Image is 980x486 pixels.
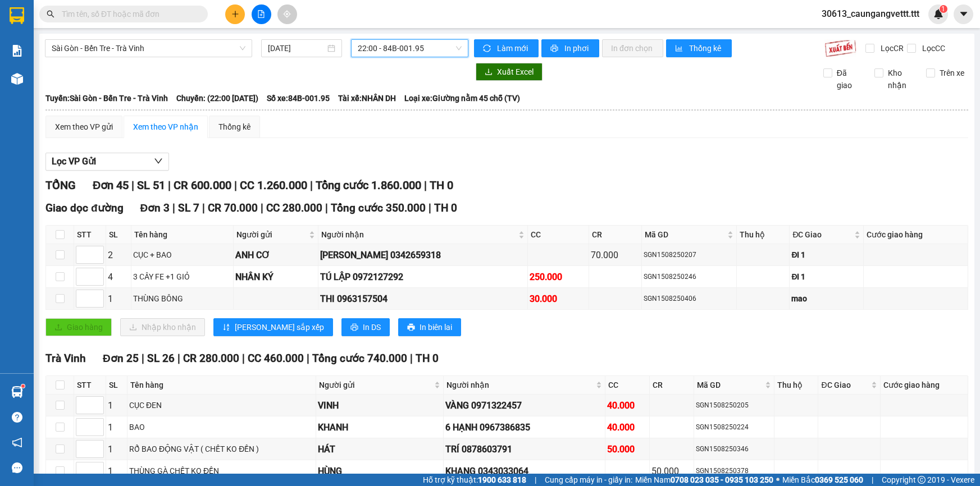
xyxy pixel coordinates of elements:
[202,201,205,214] span: |
[642,244,737,266] td: SGN1508250207
[133,121,198,133] div: Xem theo VP nhận
[689,42,723,54] span: Thống kê
[320,248,526,262] div: [PERSON_NAME] 0342659318
[129,421,314,433] div: BAO
[694,416,774,438] td: SGN1508250224
[954,4,973,24] button: caret-down
[497,66,534,78] span: Xuất Excel
[74,226,106,244] th: STT
[821,379,868,391] span: ĐC Giao
[236,228,307,241] span: Người gửi
[331,201,426,214] span: Tổng cước 350.000
[183,352,239,365] span: CR 280.000
[813,7,928,21] span: 30613_caungangvettt.ttt
[129,399,314,411] div: CỤC ĐEN
[666,39,732,57] button: bar-chartThống kê
[564,42,590,54] span: In phơi
[234,178,237,192] span: |
[338,92,396,104] span: Tài xế: NHÂN DH
[483,44,493,53] span: sync
[445,442,604,456] div: TRÍ 0878603791
[257,10,265,18] span: file-add
[174,178,231,192] span: CR 600.000
[137,178,165,192] span: SL 51
[172,201,175,214] span: |
[319,379,432,391] span: Người gửi
[208,201,258,214] span: CR 70.000
[283,10,291,18] span: aim
[694,438,774,460] td: SGN1508250346
[45,94,168,103] b: Tuyến: Sài Gòn - Bến Tre - Trà Vinh
[52,154,96,168] span: Lọc VP Gửi
[310,178,313,192] span: |
[645,228,726,241] span: Mã GD
[918,42,947,54] span: Lọc CC
[530,270,587,284] div: 250.000
[791,292,861,305] div: mao
[235,270,316,284] div: NHÂN KÝ
[589,226,642,244] th: CR
[445,464,604,478] div: KHANG 0343033064
[815,475,863,484] strong: 0369 525 060
[363,321,381,333] span: In DS
[93,178,129,192] span: Đơn 45
[485,68,493,77] span: download
[108,292,129,306] div: 1
[407,323,415,332] span: printer
[21,384,25,388] sup: 1
[62,8,194,20] input: Tìm tên, số ĐT hoặc mã đơn
[325,201,328,214] span: |
[45,352,86,365] span: Trà Vinh
[74,376,106,395] th: STT
[168,178,171,192] span: |
[47,10,54,18] span: search
[696,444,772,455] div: SGN1508250346
[675,44,685,53] span: bar-chart
[131,226,233,244] th: Tên hàng
[694,395,774,416] td: SGN1508250205
[316,178,421,192] span: Tổng cước 1.860.000
[959,9,969,19] span: caret-down
[312,352,407,365] span: Tổng cước 740.000
[231,10,239,18] span: plus
[131,178,134,192] span: |
[737,226,790,244] th: Thu hộ
[277,4,297,24] button: aim
[55,121,113,133] div: Xem theo VP gửi
[45,201,124,214] span: Giao dọc đường
[424,178,427,192] span: |
[792,228,851,241] span: ĐC Giao
[605,376,650,395] th: CC
[445,398,604,412] div: VÀNG 0971322457
[12,462,22,473] span: message
[242,352,245,365] span: |
[528,226,589,244] th: CC
[108,464,125,478] div: 1
[644,272,735,282] div: SGN1508250246
[864,226,968,244] th: Cước giao hàng
[266,201,322,214] span: CC 280.000
[696,466,772,476] div: SGN1508250378
[140,201,170,214] span: Đơn 3
[12,437,22,448] span: notification
[142,352,144,365] span: |
[872,474,873,486] span: |
[176,92,258,104] span: Chuyến: (22:00 [DATE])
[261,201,263,214] span: |
[10,7,24,24] img: logo-vxr
[918,476,926,484] span: copyright
[129,465,314,477] div: THÙNG GÀ CHẾT KO ĐỀN
[320,292,526,306] div: THI 0963157504
[120,318,205,336] button: downloadNhập kho nhận
[697,379,762,391] span: Mã GD
[178,201,199,214] span: SL 7
[222,323,230,332] span: sort-ascending
[478,475,526,484] strong: 1900 633 818
[694,460,774,482] td: SGN1508250378
[434,201,457,214] span: TH 0
[876,42,905,54] span: Lọc CR
[776,478,780,482] span: ⚪️
[108,420,125,434] div: 1
[267,92,330,104] span: Số xe: 84B-001.95
[307,352,309,365] span: |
